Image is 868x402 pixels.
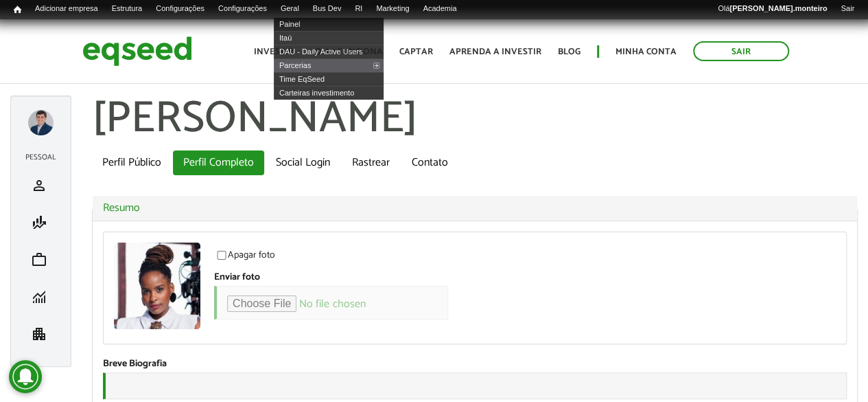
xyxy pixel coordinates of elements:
li: Meu perfil [18,167,64,204]
li: Minha simulação [18,204,64,241]
a: Geral [274,3,306,14]
a: Blog [558,47,580,56]
a: Marketing [369,3,416,14]
a: Configurações [211,3,274,14]
a: Perfil Completo [173,150,264,175]
li: Minha empresa [18,315,64,353]
a: Olá[PERSON_NAME].monteiro [711,3,834,14]
a: Início [7,3,28,16]
span: Início [14,5,21,14]
span: monitoring [31,289,47,305]
a: Configurações [149,3,211,14]
h2: Pessoal [18,153,64,161]
a: Investir [254,47,294,56]
li: Minhas rodadas de investimento [18,278,64,315]
a: work [21,252,60,268]
a: Ver perfil do usuário. [114,243,200,329]
a: Bus Dev [306,3,349,14]
img: Foto de Monique Evelle [114,243,200,329]
a: Sair [693,41,789,61]
label: Apagar foto [214,251,275,265]
a: Resumo [103,203,847,214]
span: person [31,177,47,194]
a: Captar [399,47,433,56]
label: Breve Biografia [103,359,167,369]
a: Rastrear [342,150,400,175]
a: RI [348,3,369,14]
a: Painel [274,17,384,31]
a: apartment [21,326,60,342]
img: EqSeed [82,33,192,69]
a: Estrutura [105,3,150,14]
li: Meu portfólio [18,241,64,278]
label: Enviar foto [214,273,260,282]
span: finance_mode [31,214,47,231]
a: Contato [401,150,458,175]
a: Social Login [266,150,340,175]
a: Expandir menu [28,110,54,135]
span: apartment [31,326,47,342]
a: Minha conta [615,47,677,56]
a: monitoring [21,289,60,305]
strong: [PERSON_NAME].monteiro [729,4,827,12]
a: person [21,177,60,194]
h1: [PERSON_NAME] [92,96,858,144]
input: Apagar foto [209,251,234,260]
a: Perfil Público [92,150,172,175]
a: Sair [834,3,861,14]
span: work [31,252,47,268]
a: Aprenda a investir [449,47,541,56]
a: Academia [416,3,463,14]
a: finance_mode [21,214,60,231]
a: Adicionar empresa [28,3,105,14]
